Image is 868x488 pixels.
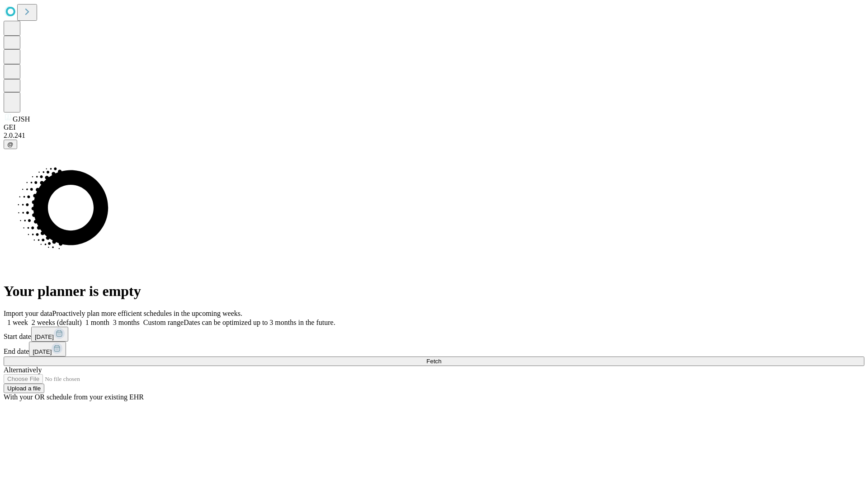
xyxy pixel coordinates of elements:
span: 3 months [113,319,140,326]
span: Proactively plan more efficient schedules in the upcoming weeks. [52,310,242,317]
div: 2.0.241 [4,131,864,140]
h1: Your planner is empty [4,283,864,300]
span: @ [7,141,14,148]
button: Upload a file [4,384,44,393]
span: Import your data [4,310,52,317]
div: GEI [4,123,864,131]
span: 1 month [85,319,109,326]
span: [DATE] [33,348,52,355]
span: Fetch [426,358,441,365]
div: Start date [4,327,864,342]
button: @ [4,140,17,149]
span: 2 weeks (default) [32,319,82,326]
span: Dates can be optimized up to 3 months in the future. [184,319,335,326]
span: Custom range [143,319,184,326]
span: Alternatively [4,366,42,374]
div: End date [4,342,864,357]
span: GJSH [13,115,30,123]
span: [DATE] [35,333,54,340]
button: [DATE] [29,342,66,357]
span: With your OR schedule from your existing EHR [4,393,144,401]
button: [DATE] [31,327,68,342]
span: 1 week [7,319,28,326]
button: Fetch [4,357,864,366]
